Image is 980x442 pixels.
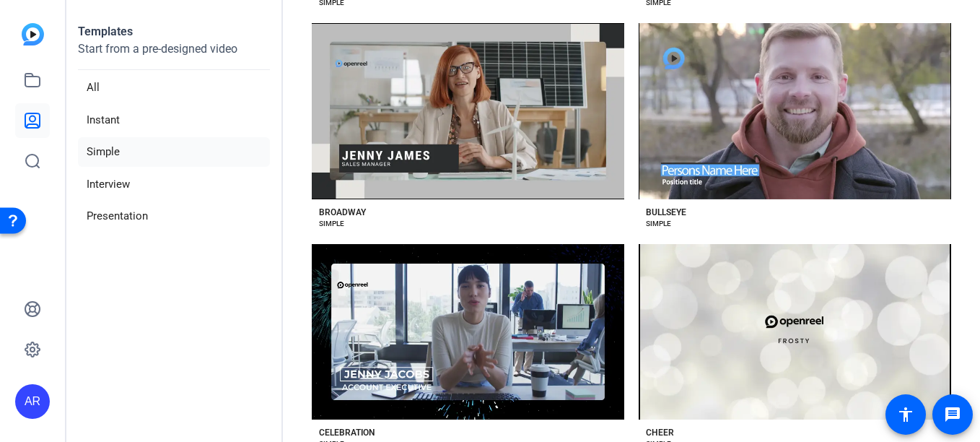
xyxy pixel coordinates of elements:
[312,23,624,199] button: Template image
[639,23,951,199] button: Template image
[15,384,50,419] div: AR
[78,40,270,70] p: Start from a pre-designed video
[646,207,686,218] div: BULLSEYE
[646,218,671,230] div: SIMPLE
[639,244,951,420] button: Template image
[944,406,961,423] mat-icon: message
[312,244,624,420] button: Template image
[78,105,270,135] li: Instant
[646,427,674,438] div: CHEER
[78,73,270,103] li: All
[78,201,270,231] li: Presentation
[78,170,270,199] li: Interview
[319,207,366,218] div: BROADWAY
[78,137,270,167] li: Simple
[897,406,914,423] mat-icon: accessibility
[319,218,344,230] div: SIMPLE
[319,427,375,438] div: CELEBRATION
[22,23,44,45] img: blue-gradient.svg
[78,25,133,38] strong: Templates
